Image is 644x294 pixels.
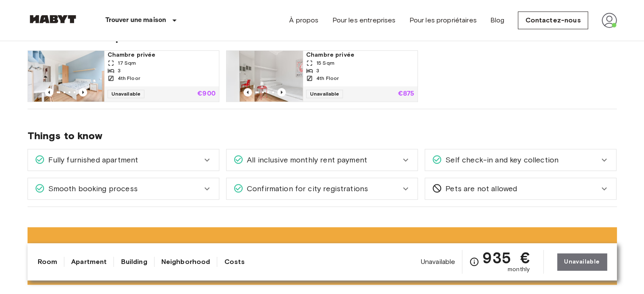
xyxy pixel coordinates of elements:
[421,257,456,267] span: Unavailable
[442,183,517,194] span: Pets are not allowed
[518,11,588,29] a: Contactez-nous
[28,50,219,102] a: Marketing picture of unit IT-14-035-005-02HPrevious imagePrevious imageChambre privée17 Sqm34th F...
[227,178,417,199] div: Confirmation for city registrations
[469,257,479,267] svg: Check cost overview for full price breakdown. Please note that discounts apply to new joiners onl...
[118,74,140,82] span: 4th Floor
[28,51,104,102] img: Marketing picture of unit IT-14-035-005-02H
[306,90,343,98] span: Unavailable
[28,178,219,199] div: Smooth booking process
[425,149,616,170] div: Self check-in and key collection
[79,88,87,96] button: Previous image
[71,257,107,267] a: Apartment
[226,50,418,102] a: Marketing picture of unit IT-14-035-005-01HPrevious imagePrevious imageChambre privée15 Sqm34th F...
[508,265,530,274] span: monthly
[108,51,216,59] span: Chambre privée
[38,257,58,267] a: Room
[28,15,78,23] img: Habyt
[332,15,395,25] a: Pour les entreprises
[409,15,476,25] a: Pour les propriétaires
[118,67,121,74] span: 3
[108,90,145,98] span: Unavailable
[227,149,417,170] div: All inclusive monthly rent payment
[197,91,216,97] p: €900
[243,154,367,165] span: All inclusive monthly rent payment
[425,178,616,199] div: Pets are not allowed
[243,183,368,194] span: Confirmation for city registrations
[224,257,245,267] a: Costs
[45,154,138,165] span: Fully furnished apartment
[118,59,136,67] span: 17 Sqm
[45,183,138,194] span: Smooth booking process
[121,257,147,267] a: Building
[289,15,318,25] a: À propos
[28,129,617,142] span: Things to know
[442,154,558,165] span: Self check-in and key collection
[45,88,53,96] button: Previous image
[398,91,415,97] p: €875
[602,13,617,28] img: avatar
[227,51,303,102] img: Marketing picture of unit IT-14-035-005-01H
[316,59,334,67] span: 15 Sqm
[105,15,166,25] p: Trouver une maison
[316,67,319,74] span: 3
[277,88,286,96] button: Previous image
[243,88,252,96] button: Previous image
[306,51,414,59] span: Chambre privée
[483,250,530,265] span: 935 €
[316,74,339,82] span: 4th Floor
[28,149,219,170] div: Fully furnished apartment
[490,15,505,25] a: Blog
[161,257,210,267] a: Neighborhood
